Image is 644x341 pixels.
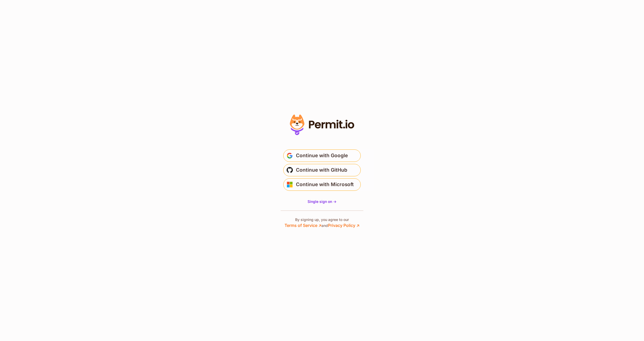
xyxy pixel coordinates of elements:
[285,223,321,228] a: Terms of Service ↗
[283,178,361,191] button: Continue with Microsoft
[283,149,361,162] button: Continue with Google
[285,217,359,228] p: By signing up, you agree to our and
[296,180,354,189] span: Continue with Microsoft
[328,223,359,228] a: Privacy Policy ↗
[308,199,336,204] a: Single sign on ->
[296,152,348,160] span: Continue with Google
[283,164,361,176] button: Continue with GitHub
[308,199,336,204] span: Single sign on ->
[296,166,347,174] span: Continue with GitHub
